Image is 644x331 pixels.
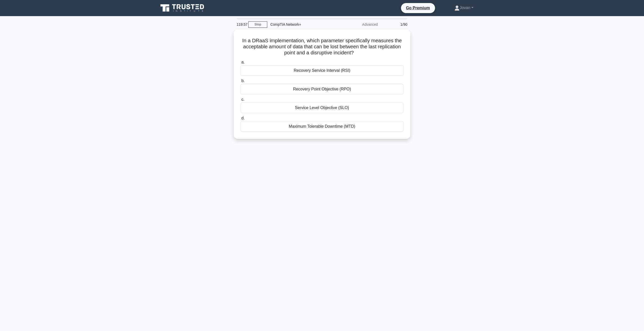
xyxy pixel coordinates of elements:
div: Recovery Service Interval (RSI) [240,65,404,76]
a: Go Premium [403,5,433,11]
h5: In a DRaaS implementation, which parameter specifically measures the acceptable amount of data th... [240,38,404,56]
span: b. [241,79,245,83]
div: 119:57 [234,19,248,29]
span: a. [241,60,245,64]
a: Stop [248,21,267,28]
div: CompTIA Network+ [267,19,337,29]
a: Jovan [442,3,486,13]
span: c. [241,97,244,102]
div: Recovery Point Objective (RPO) [240,84,404,94]
div: 1/90 [381,19,410,29]
span: d. [241,116,245,120]
div: Maximum Tolerable Downtime (MTD) [240,121,404,132]
div: Service Level Objective (SLO) [240,103,404,113]
div: Advanced [337,19,381,29]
